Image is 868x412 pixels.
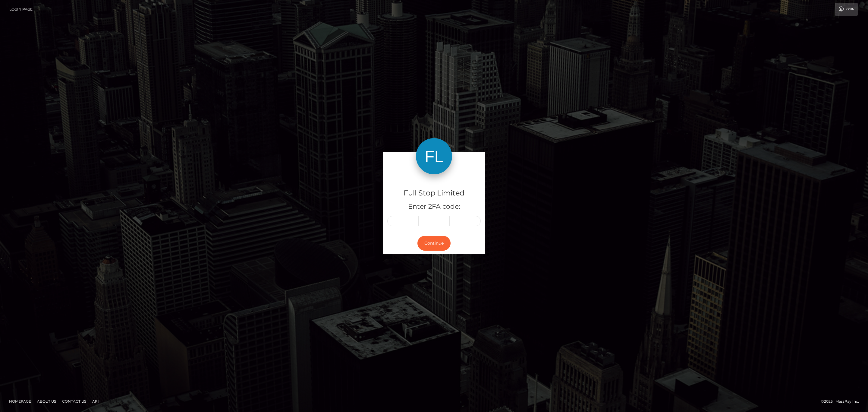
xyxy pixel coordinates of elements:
a: Contact Us [60,397,89,406]
a: About Us [35,397,58,406]
a: Login [835,3,858,16]
div: © 2025 , MassPay Inc. [821,398,863,405]
a: Homepage [7,397,33,406]
h4: Full Stop Limited [387,188,481,198]
button: Continue [417,236,451,251]
h5: Enter 2FA code: [387,202,481,211]
img: Full Stop Limited [416,138,452,174]
a: API [90,397,101,406]
a: Login Page [9,3,33,16]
